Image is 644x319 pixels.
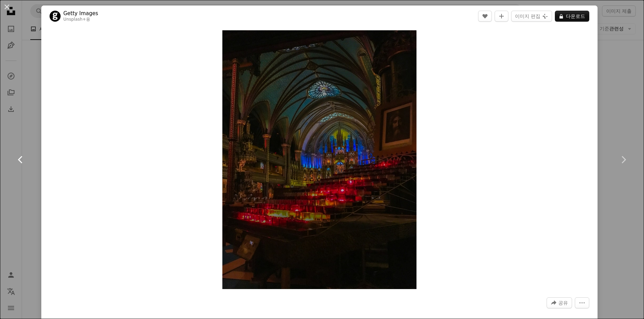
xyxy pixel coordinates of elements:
button: 컬렉션에 추가 [495,11,508,22]
img: 몬트리올의 노트르담 대성당 제단 전경에 있는 촛불. 대성당은 Vieux Montreal의 구시 가지에 위치하고 있습니다. [222,30,416,289]
button: 더 많은 작업 [575,297,589,308]
div: 용 [63,17,98,22]
button: 다운로드 [555,11,589,22]
a: 다음 [603,127,644,193]
a: Getty Images [63,10,98,17]
a: Unsplash+ [63,17,86,22]
button: 이 이미지 확대 [222,30,416,289]
button: 좋아요 [478,11,492,22]
span: 공유 [558,298,568,308]
button: 이 이미지 공유 [547,297,572,308]
button: 이미지 편집 [511,11,552,22]
img: Getty Images의 프로필로 이동 [50,11,61,22]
